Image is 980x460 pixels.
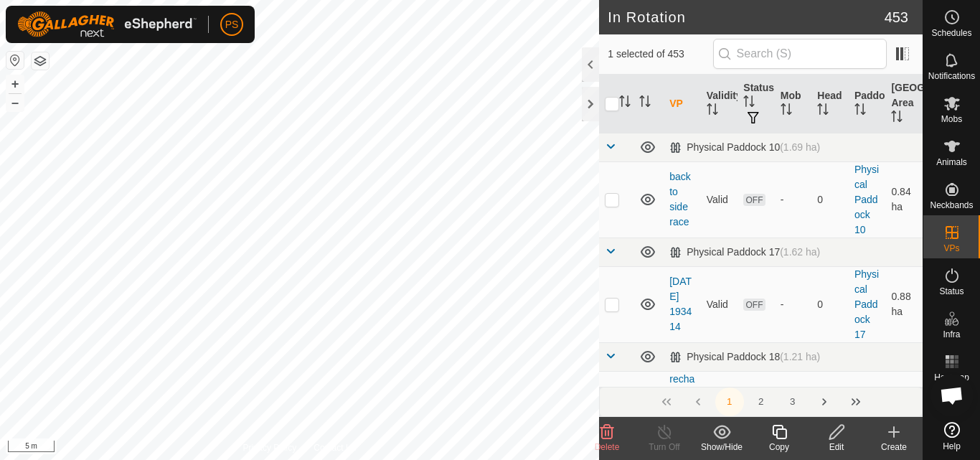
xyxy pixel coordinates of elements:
button: + [6,75,24,93]
button: Next Page [810,388,839,416]
div: Create [865,441,923,454]
td: 0.84 ha [885,161,923,238]
p-sorticon: Activate to sort [817,105,829,117]
span: Mobs [941,115,962,123]
div: Physical Paddock 18 [669,351,820,363]
p-sorticon: Activate to sort [781,105,792,117]
button: 2 [747,388,776,416]
span: Animals [936,158,967,166]
a: Open chat [930,374,974,417]
p-sorticon: Activate to sort [707,105,718,117]
p-sorticon: Activate to sort [743,98,755,109]
th: Status [738,75,775,133]
a: Physical Paddock 10 [854,164,879,235]
div: - [781,297,806,312]
div: - [781,192,806,207]
span: Schedules [931,29,971,37]
div: Physical Paddock 10 [669,141,820,154]
span: Help [943,442,961,451]
span: Notifications [928,72,975,80]
th: Mob [775,75,812,133]
p-sorticon: Activate to sort [639,98,651,109]
button: Last Page [842,388,870,416]
h2: In Rotation [608,9,884,26]
span: Delete [595,442,620,452]
td: 0.88 ha [885,266,923,342]
span: VPs [943,244,959,253]
span: OFF [743,299,765,311]
span: OFF [743,194,765,206]
td: 0 [811,161,849,238]
div: Turn Off [636,441,693,454]
a: [DATE] 193414 [669,276,692,332]
th: Paddock [849,75,886,133]
span: Neckbands [930,201,973,210]
button: Map Layers [32,52,49,70]
span: Status [939,287,963,296]
p-sorticon: Activate to sort [619,98,631,109]
span: 453 [885,6,908,28]
p-sorticon: Activate to sort [854,105,866,117]
input: Search (S) [713,39,887,69]
td: 0 [811,266,849,342]
button: 1 [715,388,744,416]
span: PS [225,17,239,32]
span: Infra [943,330,960,339]
button: Reset Map [6,52,24,69]
div: Edit [808,441,865,454]
span: (1.21 ha) [780,351,820,362]
div: Physical Paddock 17 [669,246,820,258]
button: 3 [778,388,807,416]
span: 1 selected of 453 [608,47,712,62]
span: (1.62 ha) [780,246,820,258]
a: Help [923,416,980,456]
a: Physical Paddock 17 [854,268,879,340]
div: Copy [750,441,808,454]
td: Valid [701,161,738,238]
a: Contact Us [314,441,356,454]
a: back to side race [669,171,691,227]
a: Privacy Policy [243,441,297,454]
th: Validity [701,75,738,133]
span: Heatmap [934,373,969,382]
img: Gallagher Logo [17,11,197,37]
span: (1.69 ha) [780,141,820,153]
td: Valid [701,266,738,342]
div: Show/Hide [693,441,750,454]
button: – [6,94,24,111]
th: [GEOGRAPHIC_DATA] Area [885,75,923,133]
th: Head [811,75,849,133]
p-sorticon: Activate to sort [891,113,903,124]
th: VP [664,75,701,133]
